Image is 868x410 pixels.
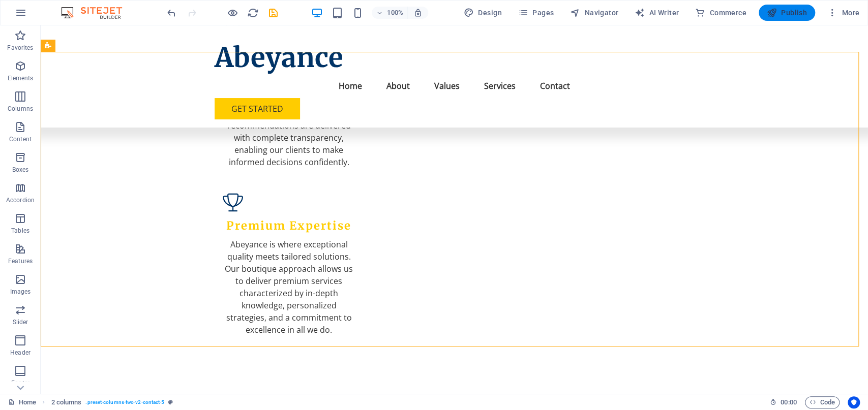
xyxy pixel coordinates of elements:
i: Reload page [247,7,259,19]
p: Accordion [6,196,35,204]
p: Footer [11,379,29,387]
a: Click to cancel selection. Double-click to open Pages [8,396,36,408]
button: save [267,7,279,19]
button: Code [805,396,840,408]
span: Design [464,8,502,18]
button: Click here to leave preview mode and continue editing [226,7,238,19]
span: Pages [518,8,554,18]
h6: 100% [387,7,403,19]
p: Slider [13,318,28,326]
p: Images [10,288,31,296]
span: Commerce [695,8,746,18]
nav: breadcrumb [51,396,173,408]
button: More [823,5,863,21]
p: Columns [8,105,33,113]
span: Publish [767,8,807,18]
button: Publish [759,5,815,21]
p: Header [10,349,31,357]
span: 2 columns [51,396,82,408]
p: Favorites [7,44,33,52]
i: On resize automatically adjust zoom level to fit chosen device. [413,8,423,17]
button: Commerce [691,5,751,21]
button: Pages [514,5,558,21]
button: Design [460,5,506,21]
i: Save (Ctrl+S) [267,7,279,19]
img: Editor Logo [58,7,135,19]
button: AI Writer [631,5,683,21]
span: : [788,398,789,406]
p: Features [8,257,33,265]
button: Navigator [566,5,622,21]
button: Usercentrics [848,396,860,408]
p: Content [9,135,32,143]
span: Navigator [570,8,618,18]
p: Boxes [12,166,29,174]
i: This element is a customizable preset [168,399,173,405]
span: More [827,8,859,18]
p: Tables [11,227,29,235]
span: 00 00 [781,396,796,408]
span: Code [810,396,835,408]
button: 100% [372,7,408,19]
button: undo [165,7,177,19]
span: . preset-columns-two-v2-contact-5 [85,396,164,408]
div: Design (Ctrl+Alt+Y) [460,5,506,21]
p: Elements [8,74,34,82]
h6: Session time [770,396,797,408]
i: Undo: Change text (Ctrl+Z) [166,7,177,19]
span: AI Writer [635,8,679,18]
button: reload [247,7,259,19]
